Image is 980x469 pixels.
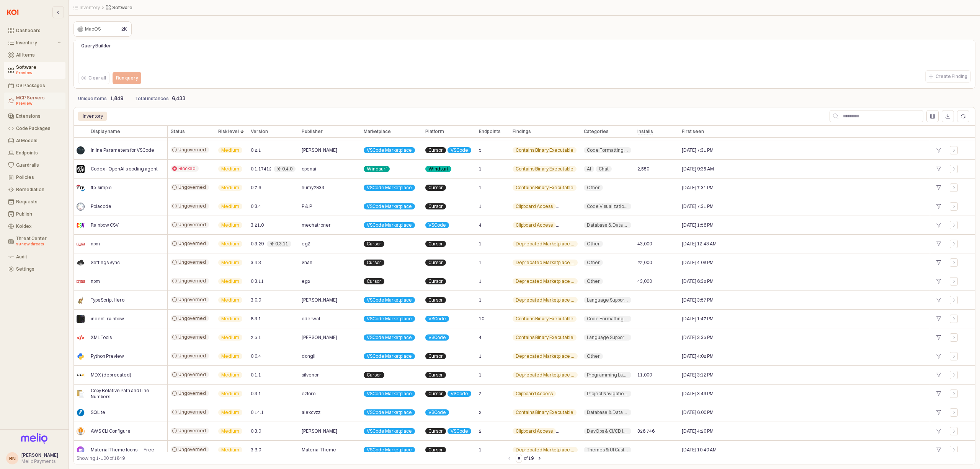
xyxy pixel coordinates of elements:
[682,372,714,378] span: [DATE] 3:12 PM
[637,166,649,172] span: 2,550
[4,80,65,91] button: OS Packages
[933,314,944,324] div: +
[221,203,239,209] span: Medium
[251,334,261,341] span: 2.5.1
[933,445,944,455] div: +
[428,147,443,153] span: Cursor
[302,428,337,434] span: [PERSON_NAME]
[933,220,944,230] div: +
[479,428,482,434] span: 2
[587,222,628,228] span: Database & Data Management
[16,211,61,217] div: Publish
[113,72,141,84] button: Run query
[4,111,65,122] button: Extensions
[78,55,971,70] iframe: QueryBuildingItay
[91,447,154,453] span: Material Theme Icons — Free
[587,278,600,284] span: Other
[83,112,103,121] div: Inventory
[275,241,288,247] div: 0.3.11
[367,185,412,191] span: VSCode Marketplace
[251,391,261,397] span: 0.3.1
[302,128,323,135] span: Publisher
[91,353,124,359] span: Python Preview
[16,241,61,247] div: 98 new threats
[516,447,575,453] span: Deprecated Marketplace Item
[302,241,310,247] span: eg2
[16,28,61,33] div: Dashboard
[73,21,132,37] div: MacOS2K
[587,166,591,172] span: AI
[682,203,714,209] span: [DATE] 7:31 PM
[933,351,944,361] div: +
[4,37,65,48] button: Inventory
[16,175,61,180] div: Policies
[367,316,412,322] span: VSCode Marketplace
[560,222,604,228] span: Unverified Publisher
[91,260,120,266] span: Settings Sync
[4,123,65,134] button: Code Packages
[16,52,61,58] div: All Items
[516,278,575,284] span: Deprecated Marketplace Item
[4,196,65,207] button: Requests
[302,147,337,153] span: [PERSON_NAME]
[178,259,206,265] span: Ungoverned
[91,166,158,172] span: Codex - OpenAI's coding agent
[479,391,482,397] span: 2
[425,128,444,135] span: Platform
[16,150,61,156] div: Endpoints
[637,372,652,378] span: 11,000
[479,334,482,341] span: 4
[428,166,448,172] span: Windsurf
[16,83,61,88] div: OS Packages
[587,372,628,378] span: Programming Languages
[302,447,336,453] span: Material Theme
[516,297,575,303] span: Deprecated Marketplace Item
[933,407,944,417] div: +
[4,160,65,170] button: Guardrails
[367,297,412,303] span: VSCode Marketplace
[682,166,714,172] span: [DATE] 9:35 AM
[221,241,239,247] span: Medium
[682,428,714,434] span: [DATE] 4:20 PM
[535,454,544,463] button: Next page
[178,166,196,172] span: Blocked
[4,50,65,60] button: All Items
[178,390,206,396] span: Ungoverned
[933,276,944,286] div: +
[221,409,239,415] span: Medium
[4,264,65,274] button: Settings
[81,42,180,49] p: Query Builder
[91,297,124,303] span: TypeScript Hero
[682,353,714,359] span: [DATE] 4:02 PM
[479,297,482,303] span: 1
[21,452,58,458] span: [PERSON_NAME]
[682,316,714,322] span: [DATE] 1:47 PM
[637,128,653,135] span: Installs
[367,241,381,247] span: Cursor
[428,372,443,378] span: Cursor
[302,185,324,191] span: humy2833
[428,203,443,209] span: Cursor
[479,409,482,415] span: 2
[16,126,61,131] div: Code Packages
[587,241,600,247] span: Other
[302,334,337,341] span: [PERSON_NAME]
[221,316,239,322] span: Medium
[428,260,443,266] span: Cursor
[136,95,169,102] p: Total instances
[221,447,239,453] span: Medium
[121,26,127,32] p: 2K
[479,128,501,135] span: Endpoints
[933,239,944,249] div: +
[251,409,264,415] span: 0.14.1
[16,95,61,107] div: MCP Servers
[587,447,628,453] span: Themes & UI Customization
[479,185,482,191] span: 1
[85,25,101,33] div: MacOS
[178,334,206,340] span: Ungoverned
[302,353,315,359] span: dongli
[16,266,61,272] div: Settings
[367,372,381,378] span: Cursor
[933,295,944,305] div: +
[587,260,600,266] span: Other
